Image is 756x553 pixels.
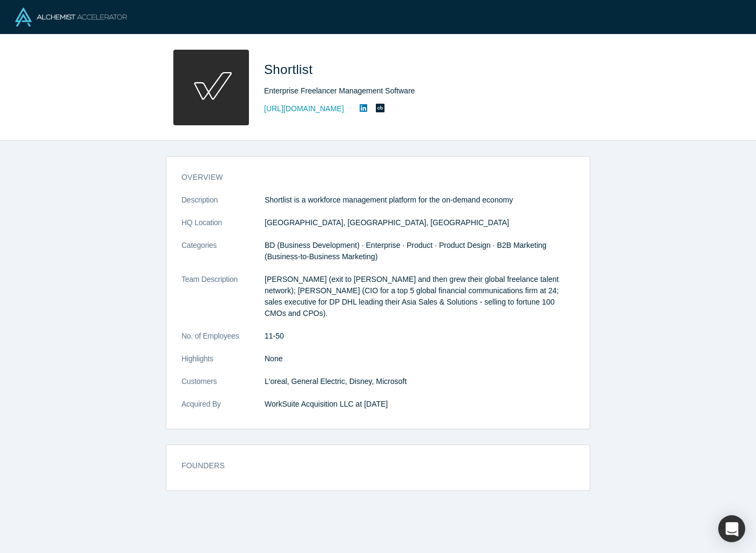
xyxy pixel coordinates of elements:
dt: Acquired By [181,399,265,421]
dt: Customers [181,376,265,399]
dd: [GEOGRAPHIC_DATA], [GEOGRAPHIC_DATA], [GEOGRAPHIC_DATA] [265,217,575,228]
span: BD (Business Development) · Enterprise · Product · Product Design · B2B Marketing (Business-to-Bu... [265,241,546,261]
dt: HQ Location [181,217,265,240]
dd: WorkSuite Acquisition LLC at [DATE] [265,399,575,410]
a: [URL][DOMAIN_NAME] [264,103,344,114]
dt: Categories [181,240,265,274]
dt: Highlights [181,353,265,376]
dd: L'oreal, General Electric, Disney, Microsoft [265,376,575,387]
dt: Team Description [181,274,265,331]
p: None [265,353,575,365]
p: [PERSON_NAME] (exit to [PERSON_NAME] and then grew their global freelance talent network); [PERSO... [265,274,575,319]
dt: No. of Employees [181,331,265,353]
div: Enterprise Freelancer Management Software [264,85,566,97]
h3: overview [181,172,559,183]
img: Alchemist Logo [15,8,127,26]
p: Shortlist is a workforce management platform for the on-demand economy [265,194,575,206]
h3: Founders [181,460,559,471]
span: Shortlist [264,62,316,77]
img: Shortlist's Logo [173,50,249,125]
dd: 11-50 [265,331,575,342]
dt: Description [181,194,265,217]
